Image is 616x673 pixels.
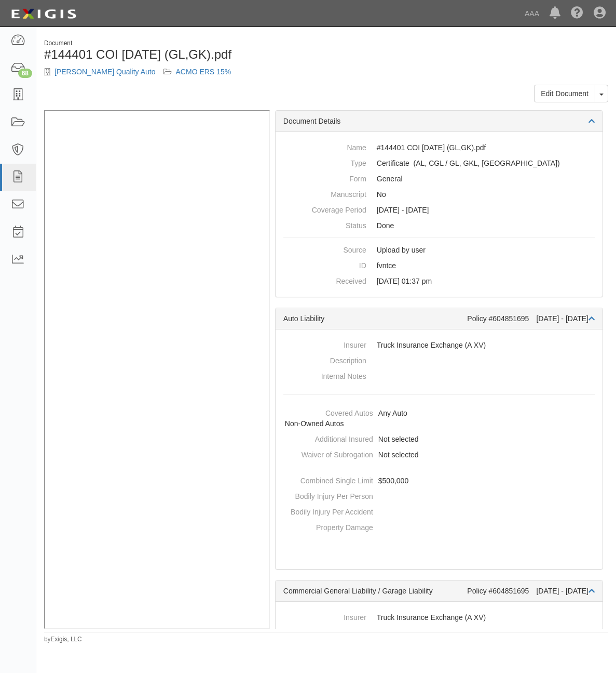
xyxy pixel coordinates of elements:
[280,473,373,486] dt: Combined Single Limit
[44,635,82,644] small: by
[283,218,366,231] dt: Status
[280,447,598,463] dd: Not selected
[283,155,366,168] dt: Type
[44,39,608,48] div: Document
[534,85,595,102] a: Edit Document
[283,140,366,153] dt: Name
[283,353,366,366] dt: Description
[280,405,598,431] dd: Any Auto, Non-Owned Autos
[283,258,366,271] dt: ID
[283,202,595,218] dd: [DATE] - [DATE]
[44,48,608,61] h1: #144401 COI [DATE] (GL,GK).pdf
[51,636,82,643] a: Exigis, LLC
[283,313,468,324] div: Auto Liability
[283,242,595,258] dd: Upload by user
[283,187,595,202] dd: No
[283,171,366,184] dt: Form
[54,68,156,76] a: [PERSON_NAME] Quality Auto
[280,504,373,517] dt: Bodily Injury Per Accident
[283,368,366,381] dt: Internal Notes
[18,69,32,78] div: 68
[519,3,544,24] a: AAA
[276,111,603,132] div: Document Details
[283,218,595,233] dd: Done
[283,202,366,215] dt: Coverage Period
[283,610,595,625] dd: Truck Insurance Exchange (A XV)
[283,586,468,596] div: Commercial General Liability / Garage Liability
[283,625,366,638] dt: Description
[283,171,595,187] dd: General
[176,68,231,76] a: ACMO ERS 15%
[467,586,595,596] div: Policy #604851695 [DATE] - [DATE]
[280,489,373,502] dt: Bodily Injury Per Person
[283,273,366,286] dt: Received
[283,337,595,353] dd: Truck Insurance Exchange (A XV)
[283,258,595,273] dd: fvntce
[283,337,366,350] dt: Insurer
[467,313,595,324] div: Policy #604851695 [DATE] - [DATE]
[283,187,366,200] dt: Manuscript
[280,520,373,533] dt: Property Damage
[280,431,598,447] dd: Not selected
[280,473,598,489] dd: $500,000
[283,610,366,623] dt: Insurer
[283,242,366,255] dt: Source
[280,431,373,444] dt: Additional Insured
[280,405,373,418] dt: Covered Autos
[8,5,79,23] img: logo-5460c22ac91f19d4615b14bd174203de0afe785f0fc80cf4dbbc73dc1793850b.png
[571,7,583,20] i: Help Center - Complianz
[280,447,373,460] dt: Waiver of Subrogation
[283,140,595,155] dd: #144401 COI [DATE] (GL,GK).pdf
[283,155,595,171] dd: Auto Liability Commercial General Liability / Garage Liability Garage Keepers Liability On-Hook
[283,273,595,289] dd: [DATE] 01:37 pm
